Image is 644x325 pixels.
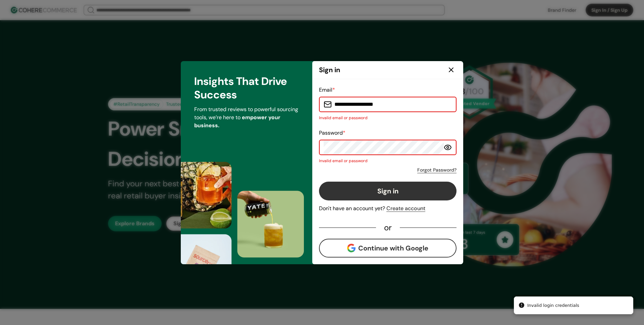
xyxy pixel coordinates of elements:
[386,204,425,213] div: Create account
[194,114,280,129] span: empower your business.
[319,239,457,258] button: Continue with Google
[319,115,457,121] p: Invalid email or password
[319,129,345,136] label: Password
[319,158,457,164] p: Invalid email or password
[319,204,457,213] div: Don't have an account yet?
[194,105,299,130] p: From trusted reviews to powerful sourcing tools, we’re here to
[319,182,457,200] button: Sign in
[319,65,340,75] h2: Sign in
[417,167,457,174] a: Forgot Password?
[376,225,400,231] div: or
[194,75,299,101] h3: Insights That Drive Success
[319,86,335,93] label: Email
